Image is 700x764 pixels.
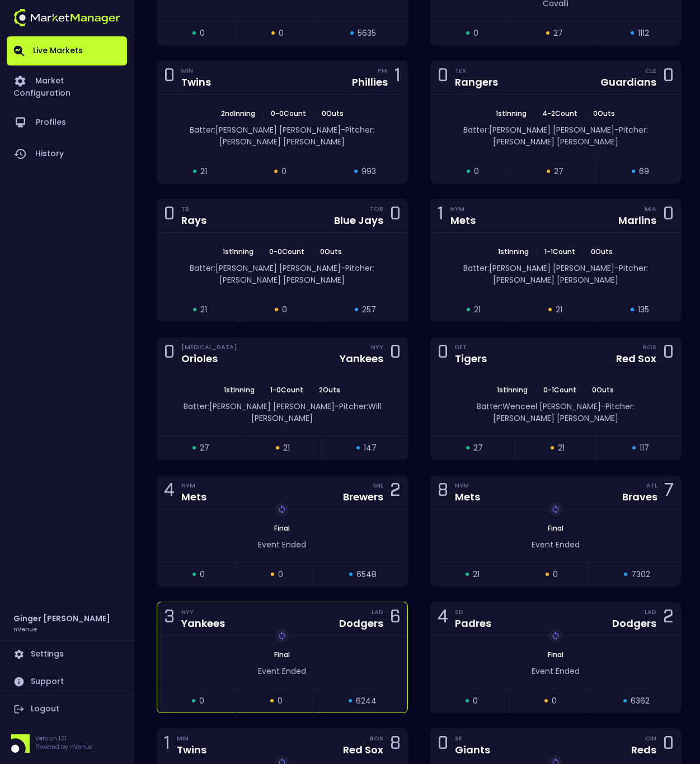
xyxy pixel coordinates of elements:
[7,36,127,65] a: Live Markets
[200,166,207,177] span: 21
[588,247,616,256] span: 0 Outs
[493,401,635,424] span: Pitcher: [PERSON_NAME] [PERSON_NAME]
[181,607,225,616] div: NYY
[438,205,444,226] div: 1
[308,247,317,256] span: |
[177,734,206,743] div: MIN
[352,76,388,88] div: Phillies
[438,67,448,88] div: 0
[7,668,127,695] a: Support
[358,27,376,39] span: 5635
[551,505,560,514] img: replayImg
[645,204,656,213] div: MIA
[218,109,259,118] span: 2nd Inning
[181,76,211,88] div: Twins
[493,124,648,147] span: Pitcher: [PERSON_NAME] [PERSON_NAME]
[7,734,127,753] div: Version 1.31Powered by nVenue
[219,247,257,256] span: 1st Inning
[190,124,341,135] span: Batter: [PERSON_NAME] [PERSON_NAME]
[334,214,383,227] div: Blue Jays
[181,352,237,365] div: Orioles
[199,695,204,707] span: 0
[35,734,92,743] p: Version 1.31
[278,569,283,580] span: 0
[581,109,590,118] span: |
[164,67,175,88] div: 0
[362,304,376,316] span: 257
[438,482,448,503] div: 8
[531,385,540,395] span: |
[13,9,120,26] img: logo
[7,138,127,170] a: History
[372,607,383,616] div: LAD
[450,204,476,213] div: NYM
[390,608,401,629] div: 6
[455,352,487,365] div: Tigers
[612,617,656,630] div: Dodgers
[474,304,481,316] span: 21
[473,442,483,454] span: 27
[307,385,316,395] span: |
[7,641,127,668] a: Settings
[343,743,383,756] div: Red Sox
[13,625,37,633] h3: nVenue
[600,76,656,88] div: Guardians
[370,734,383,743] div: BOS
[455,481,480,490] div: NYM
[631,569,650,580] span: 7302
[251,401,381,424] span: Pitcher: Will [PERSON_NAME]
[7,65,127,107] a: Market Configuration
[601,401,605,412] span: -
[200,442,209,454] span: 27
[164,205,175,226] div: 0
[438,735,448,756] div: 0
[477,401,601,412] span: Batter: Wenceel [PERSON_NAME]
[278,505,286,514] img: replayImg
[356,569,377,580] span: 6548
[553,27,563,39] span: 27
[552,695,557,707] span: 0
[438,344,448,364] div: 0
[177,743,206,756] div: Twins
[622,490,657,503] div: Braves
[474,166,479,177] span: 0
[473,569,480,580] span: 21
[181,343,237,351] div: [MEDICAL_DATA]
[553,569,558,580] span: 0
[7,696,127,723] a: Logout
[283,442,290,454] span: 21
[7,107,127,138] a: Profiles
[463,124,614,135] span: Batter: [PERSON_NAME] [PERSON_NAME]
[371,343,383,351] div: NYY
[664,482,674,503] div: 7
[554,166,563,177] span: 27
[259,109,267,118] span: |
[257,247,266,256] span: |
[316,385,344,395] span: 2 Outs
[164,482,175,503] div: 4
[558,442,565,454] span: 21
[663,67,674,88] div: 0
[455,343,487,351] div: DET
[220,385,258,395] span: 1st Inning
[589,385,617,395] span: 0 Outs
[364,442,377,454] span: 147
[181,214,206,227] div: Rays
[455,734,490,743] div: SF
[539,109,581,118] span: 4 - 2 Count
[278,631,286,640] img: replayImg
[663,344,674,364] div: 0
[390,344,401,364] div: 0
[361,166,376,177] span: 993
[640,442,649,454] span: 117
[181,490,206,503] div: Mets
[579,247,588,256] span: |
[340,352,383,365] div: Yankees
[580,385,589,395] span: |
[200,569,205,580] span: 0
[494,385,531,395] span: 1st Inning
[394,67,401,88] div: 1
[317,247,345,256] span: 0 Outs
[663,205,674,226] div: 0
[35,743,92,751] p: Powered by nVenue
